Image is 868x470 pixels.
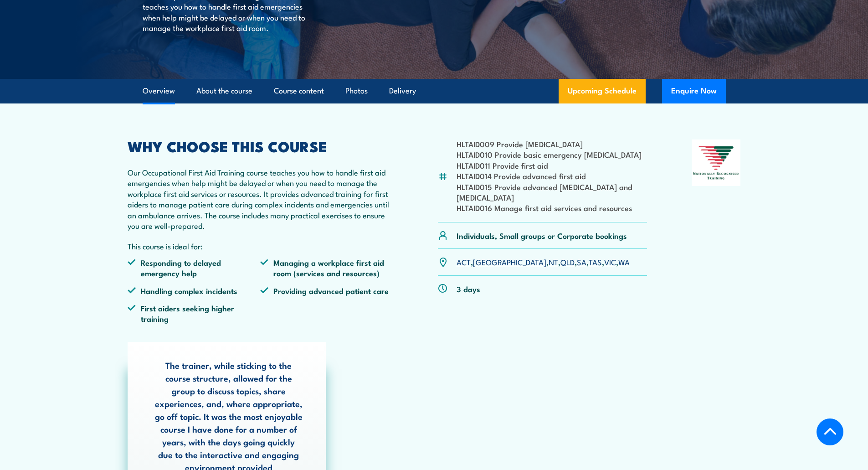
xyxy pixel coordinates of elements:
a: SA [577,256,586,267]
h2: WHY CHOOSE THIS COURSE [128,139,394,152]
a: Upcoming Schedule [559,79,646,103]
a: About the course [196,79,252,103]
li: Responding to delayed emergency help [128,257,261,279]
a: Photos [345,79,368,103]
a: ACT [457,256,471,267]
li: First aiders seeking higher training [128,303,261,324]
li: Managing a workplace first aid room (services and resources) [260,257,393,279]
a: Delivery [389,79,416,103]
a: TAS [589,256,602,267]
a: [GEOGRAPHIC_DATA] [473,256,546,267]
li: HLTAID015 Provide advanced [MEDICAL_DATA] and [MEDICAL_DATA] [457,181,647,203]
li: HLTAID011 Provide first aid [457,160,647,170]
a: NT [549,256,558,267]
p: , , , , , , , [457,257,630,267]
li: HLTAID009 Provide [MEDICAL_DATA] [457,139,647,149]
a: Overview [143,79,175,103]
a: WA [618,256,630,267]
a: VIC [604,256,616,267]
li: Handling complex incidents [128,285,261,296]
li: HLTAID016 Manage first aid services and resources [457,202,647,213]
img: Nationally Recognised Training logo. [692,139,741,186]
p: Our Occupational First Aid Training course teaches you how to handle first aid emergencies when h... [128,167,394,231]
li: Providing advanced patient care [260,285,393,296]
p: 3 days [457,284,480,294]
a: Course content [274,79,324,103]
li: HLTAID010 Provide basic emergency [MEDICAL_DATA] [457,149,647,160]
button: Enquire Now [662,79,726,103]
li: HLTAID014 Provide advanced first aid [457,170,647,181]
p: Individuals, Small groups or Corporate bookings [457,230,627,241]
p: This course is ideal for: [128,241,394,251]
a: QLD [560,256,575,267]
